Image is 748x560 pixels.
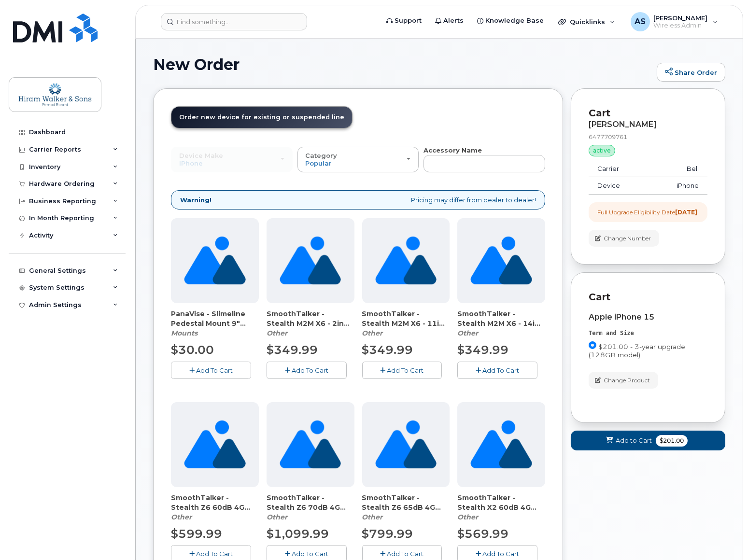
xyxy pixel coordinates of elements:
div: Term and Size [589,329,707,337]
div: active [589,145,615,156]
strong: [DATE] [675,209,697,216]
span: Add To Cart [196,550,233,558]
img: no_image_found-2caef05468ed5679b831cfe6fc140e25e0c280774317ffc20a367ab7fd17291e.png [375,402,437,487]
span: $201.00 - 3-year upgrade (128GB model) [589,343,685,359]
span: SmoothTalker - Stealth X2 60dB 4G LTE (82957) [457,493,545,512]
span: $30.00 [171,343,214,357]
div: SmoothTalker - Stealth M2M X6 - 2in Magnetic Antenna (82941) [267,309,354,338]
span: $599.99 [171,527,222,541]
img: no_image_found-2caef05468ed5679b831cfe6fc140e25e0c280774317ffc20a367ab7fd17291e.png [280,402,341,487]
strong: Warning! [180,196,212,205]
img: no_image_found-2caef05468ed5679b831cfe6fc140e25e0c280774317ffc20a367ab7fd17291e.png [184,218,245,303]
span: $1,099.99 [267,527,329,541]
em: Other [267,329,287,337]
div: 6477709761 [589,133,707,141]
div: SmoothTalker - Stealth M2M X6 - 11in Magnetic Antenna (82942) [362,309,450,338]
p: Cart [589,106,707,120]
img: no_image_found-2caef05468ed5679b831cfe6fc140e25e0c280774317ffc20a367ab7fd17291e.png [280,218,341,303]
em: Other [362,329,383,337]
div: SmoothTalker - Stealth Z6 65dB 4G LTE (82955) [362,493,450,522]
div: [PERSON_NAME] [589,120,707,129]
em: Other [362,513,383,521]
button: Category Popular [297,147,419,172]
span: Order new device for existing or suspended line [179,113,344,121]
span: $349.99 [457,343,508,357]
div: SmoothTalker - Stealth M2M X6 - 14in Magnetic Antenna (82943) [457,309,545,338]
img: no_image_found-2caef05468ed5679b831cfe6fc140e25e0c280774317ffc20a367ab7fd17291e.png [375,218,437,303]
span: Popular [306,159,332,167]
em: Mounts [171,329,198,337]
span: $201.00 [656,435,688,447]
span: Add To Cart [387,366,423,374]
div: Apple iPhone 15 [589,313,707,322]
span: SmoothTalker - Stealth M2M X6 - 14in Magnetic Antenna (82943) [457,309,545,328]
span: SmoothTalker - Stealth M2M X6 - 11in Magnetic Antenna (82942) [362,309,450,328]
div: SmoothTalker - Stealth Z6 60dB 4G LTE (82954) [171,493,259,522]
span: $569.99 [457,527,508,541]
span: Add To Cart [196,366,233,374]
em: Other [457,513,478,521]
button: Add To Cart [171,362,251,378]
em: Other [171,513,192,521]
span: Add To Cart [482,366,519,374]
button: Add To Cart [362,362,442,378]
a: Share Order [657,63,725,82]
span: Add To Cart [482,550,519,558]
div: PanaVise - Slimeline Pedestal Mount 9" (89304) [171,309,259,338]
button: Add to Cart $201.00 [571,431,725,450]
em: Other [267,513,287,521]
span: $799.99 [362,527,413,541]
span: SmoothTalker - Stealth Z6 70dB 4G LTE (82956) [267,493,354,512]
h1: New Order [153,56,652,73]
img: no_image_found-2caef05468ed5679b831cfe6fc140e25e0c280774317ffc20a367ab7fd17291e.png [470,402,532,487]
p: Cart [589,290,707,304]
span: Change Product [604,376,650,385]
span: $349.99 [267,343,318,357]
em: Other [457,329,478,337]
input: $201.00 - 3-year upgrade (128GB model) [589,341,596,349]
button: Change Product [589,372,658,389]
div: SmoothTalker - Stealth Z6 70dB 4G LTE (82956) [267,493,354,522]
span: Add To Cart [292,366,328,374]
strong: Accessory Name [423,146,482,154]
button: Change Number [589,230,659,247]
span: Change Number [604,234,651,243]
span: SmoothTalker - Stealth Z6 60dB 4G LTE (82954) [171,493,259,512]
td: Carrier [589,160,649,178]
span: Add To Cart [292,550,328,558]
button: Add To Cart [457,362,537,378]
td: iPhone [649,177,707,195]
span: SmoothTalker - Stealth Z6 65dB 4G LTE (82955) [362,493,450,512]
span: $349.99 [362,343,413,357]
div: Full Upgrade Eligibility Date [597,208,697,216]
div: Pricing may differ from dealer to dealer! [171,190,545,210]
span: Add To Cart [387,550,423,558]
img: no_image_found-2caef05468ed5679b831cfe6fc140e25e0c280774317ffc20a367ab7fd17291e.png [184,402,245,487]
td: Device [589,177,649,195]
span: Category [306,152,338,159]
span: Add to Cart [616,436,652,445]
td: Bell [649,160,707,178]
button: Add To Cart [267,362,347,378]
div: SmoothTalker - Stealth X2 60dB 4G LTE (82957) [457,493,545,522]
span: PanaVise - Slimeline Pedestal Mount 9" (89304) [171,309,259,328]
img: no_image_found-2caef05468ed5679b831cfe6fc140e25e0c280774317ffc20a367ab7fd17291e.png [470,218,532,303]
span: SmoothTalker - Stealth M2M X6 - 2in Magnetic Antenna (82941) [267,309,354,328]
